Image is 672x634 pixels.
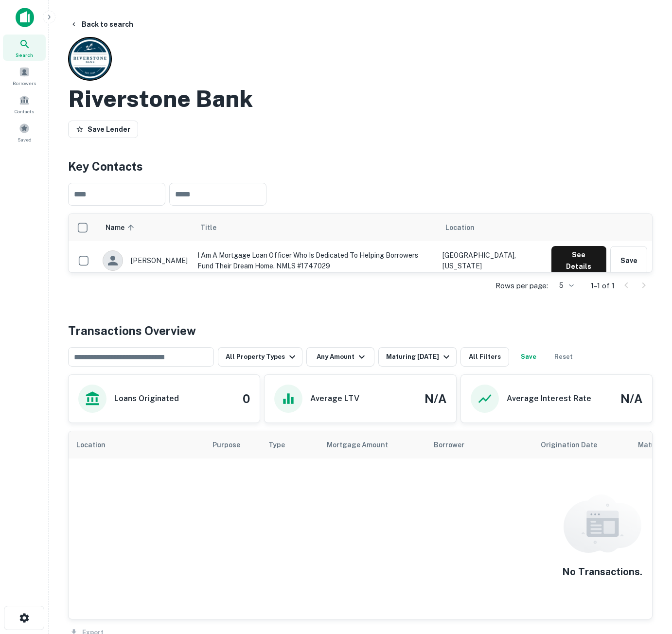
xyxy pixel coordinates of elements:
div: scrollable content [69,431,652,619]
button: Maturing [DATE] [378,347,457,367]
span: Search [16,51,33,59]
span: Borrower [434,439,464,451]
button: Save Lender [68,121,138,138]
h2: Riverstone Bank [68,85,253,113]
h4: Transactions Overview [68,322,196,339]
div: [PERSON_NAME] [103,250,188,271]
div: 5 [552,279,575,293]
div: scrollable content [69,214,652,272]
th: Title [193,214,438,241]
button: All Filters [460,347,509,367]
span: Origination Date [541,439,610,451]
a: Borrowers [3,63,46,89]
button: Back to search [66,16,137,33]
h6: Average Interest Rate [507,393,591,405]
button: Save [610,246,647,275]
td: I am a Mortgage Loan Officer who is dedicated to helping borrowers fund their dream home. NMLS #1... [193,241,438,280]
span: Purpose [212,439,253,451]
h4: 0 [243,390,250,407]
th: Type [261,431,319,458]
span: Location [445,222,475,233]
button: Reset [548,347,579,367]
span: Saved [18,136,32,143]
button: All Property Types [218,347,302,367]
h4: Key Contacts [68,158,653,175]
button: Save your search to get updates of matches that match your search criteria. [513,347,544,367]
th: Origination Date [533,431,630,458]
h6: Loans Originated [114,393,179,405]
td: [GEOGRAPHIC_DATA], [US_STATE] [438,241,547,280]
h4: N/A [424,390,446,407]
th: Location [438,214,547,241]
span: Title [200,222,229,233]
img: capitalize-icon.png [16,8,34,27]
h4: N/A [620,390,642,407]
th: Name [98,214,193,241]
h5: No Transactions. [562,564,642,579]
th: Location [69,431,205,458]
button: Any Amount [306,347,374,367]
span: Name [106,222,137,233]
p: 1–1 of 1 [591,280,615,292]
span: Contacts [15,107,34,115]
button: See Details [551,246,606,275]
iframe: Chat Widget [623,525,672,572]
a: Contacts [3,91,46,117]
a: Search [3,35,46,61]
p: Rows per page: [495,280,548,292]
span: Location [76,439,118,451]
span: Mortgage Amount [327,439,401,451]
th: Borrower [426,431,533,458]
span: Borrowers [13,79,36,87]
th: Mortgage Amount [319,431,426,458]
div: Maturing [DATE] [386,351,452,363]
span: Type [268,439,285,451]
a: Saved [3,119,46,145]
th: Purpose [205,431,261,458]
h6: Average LTV [310,393,359,405]
img: empty content [564,494,641,553]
